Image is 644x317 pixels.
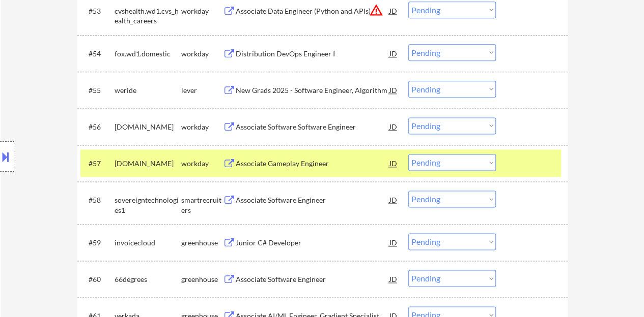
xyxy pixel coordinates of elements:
div: #54 [89,49,106,59]
div: JD [388,154,399,172]
div: greenhouse [181,274,223,284]
div: Associate Software Engineer [236,274,389,284]
div: #60 [89,274,106,284]
div: 66degrees [115,274,181,284]
div: JD [388,270,399,288]
div: New Grads 2025 - Software Engineer, Algorithm [236,85,389,96]
div: JD [388,191,399,209]
div: JD [388,233,399,251]
button: warning_amber [369,3,383,17]
div: greenhouse [181,238,223,248]
div: cvshealth.wd1.cvs_health_careers [115,6,181,26]
div: Associate Software Engineer [236,195,389,205]
div: workday [181,6,223,16]
div: workday [181,122,223,132]
div: JD [388,2,399,20]
div: JD [388,117,399,136]
div: fox.wd1.domestic [115,49,181,59]
div: Associate Data Engineer (Python and APIs) [236,6,389,16]
div: workday [181,49,223,59]
div: smartrecruiters [181,195,223,215]
div: #53 [89,6,106,16]
div: JD [388,81,399,99]
div: lever [181,85,223,96]
div: workday [181,158,223,169]
div: Associate Gameplay Engineer [236,158,389,169]
div: Junior C# Developer [236,238,389,248]
div: Associate Software Software Engineer [236,122,389,132]
div: Distribution DevOps Engineer I [236,49,389,59]
div: JD [388,44,399,62]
